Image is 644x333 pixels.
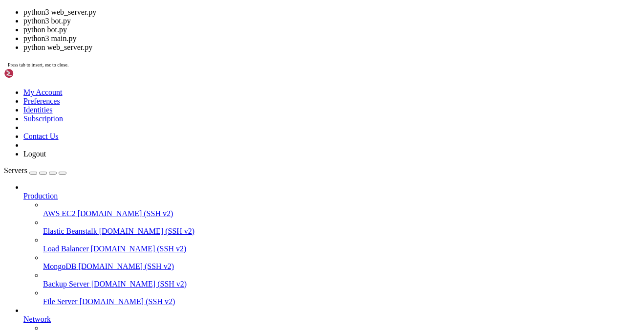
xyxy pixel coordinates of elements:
[43,297,78,306] span: File Server
[140,259,144,268] div: (33, 29)
[4,251,152,259] span: ^CПолучен сигнал 2, завершаю работу...
[4,259,516,268] x-row: root@humaneguide:~/GiveScript# py
[43,262,76,270] span: MongoDB
[23,43,640,52] li: python web_server.py
[4,242,516,250] x-row: py)
[4,66,516,74] x-row: Learn more about enabling ESM Apps service at [URL][DOMAIN_NAME]
[43,227,97,235] span: Elastic Beanstalk
[23,8,640,17] li: python3 web_server.py
[4,189,465,197] span: WARNING: This is a development server. Do not use it in a production deployment. Use a production...
[43,244,89,253] span: Load Balancer
[23,17,640,25] li: python3 bot.py
[4,92,516,101] x-row: Run 'do-release-upgrade' to upgrade to it.
[78,209,173,218] span: [DOMAIN_NAME] (SSH v2)
[4,136,516,145] x-row: root@humaneguide:~/GiveScript# python3 web_server.py
[43,262,640,271] a: MongoDB [DOMAIN_NAME] (SSH v2)
[43,218,640,236] li: Elastic Beanstalk [DOMAIN_NAME] (SSH v2)
[43,297,640,306] a: File Server [DOMAIN_NAME] (SSH v2)
[43,209,640,218] a: AWS EC2 [DOMAIN_NAME] (SSH v2)
[23,114,63,123] a: Subscription
[4,83,516,92] x-row: New release '24.04.3 LTS' available.
[78,262,174,270] span: [DOMAIN_NAME] (SSH v2)
[4,118,516,127] x-row: Last login: [DATE] from [TECHNICAL_ID]
[43,280,640,289] a: Backup Server [DOMAIN_NAME] (SSH v2)
[91,244,187,253] span: [DOMAIN_NAME] (SSH v2)
[23,97,60,105] a: Preferences
[43,200,640,218] li: AWS EC2 [DOMAIN_NAME] (SSH v2)
[43,289,640,306] li: File Server [DOMAIN_NAME] (SSH v2)
[23,132,59,140] a: Contact Us
[4,68,60,78] img: Shellngn
[8,62,68,67] span: Press tab to insert, esc to close.
[23,88,63,96] a: My Account
[4,154,12,162] span: 🤖
[43,271,640,289] li: Backup Server [DOMAIN_NAME] (SSH v2)
[23,183,640,306] li: Production
[23,34,640,43] li: python3 main.py
[4,198,516,206] x-row: * Running on all addresses ([TECHNICAL_ID])
[12,163,153,171] span: Веб-сервер запускается на порту 5000
[4,145,12,154] span: 🚀
[99,227,195,235] span: [DOMAIN_NAME] (SSH v2)
[4,171,516,180] x-row: * Serving Flask app 'web_server'
[4,224,82,232] span: Press CTRL+C to quit
[4,166,27,175] span: Servers
[4,180,516,189] x-row: * Debug mode: off
[23,106,53,114] a: Identities
[4,22,516,30] x-row: Expanded Security Maintenance for Applications is not enabled.
[43,244,640,253] a: Load Balancer [DOMAIN_NAME] (SSH v2)
[4,57,516,66] x-row: 5 additional security updates can be applied with ESM Apps.
[4,4,516,13] x-row: [URL][DOMAIN_NAME]
[4,127,516,136] x-row: root@humaneguide:~# cd GiveScript
[4,206,516,215] x-row: * Running on [URL][TECHNICAL_ID]
[12,145,165,153] span: Запуск GiveScript Bot с веб-сервером...
[43,253,640,271] li: MongoDB [DOMAIN_NAME] (SSH v2)
[4,233,489,241] span: Ошибка запуска бота: cannot import name 'Update' from 'telegram' (/usr/local/lib/python3.10/dist-...
[4,215,516,224] x-row: * Running on [URL][TECHNICAL_ID]
[91,280,187,288] span: [DOMAIN_NAME] (SSH v2)
[23,192,640,200] a: Production
[4,39,516,48] x-row: 0 updates can be applied immediately.
[23,192,58,200] span: Production
[4,162,12,171] span: 🌐
[12,154,157,162] span: Telegram-бот запущен в фоновом режиме
[43,280,89,288] span: Backup Server
[43,209,76,218] span: AWS EC2
[23,315,640,324] a: Network
[4,166,66,175] a: Servers
[23,315,51,323] span: Network
[43,236,640,253] li: Load Balancer [DOMAIN_NAME] (SSH v2)
[80,297,175,306] span: [DOMAIN_NAME] (SSH v2)
[43,227,640,236] a: Elastic Beanstalk [DOMAIN_NAME] (SSH v2)
[23,150,46,158] a: Logout
[23,25,640,34] li: python bot.py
